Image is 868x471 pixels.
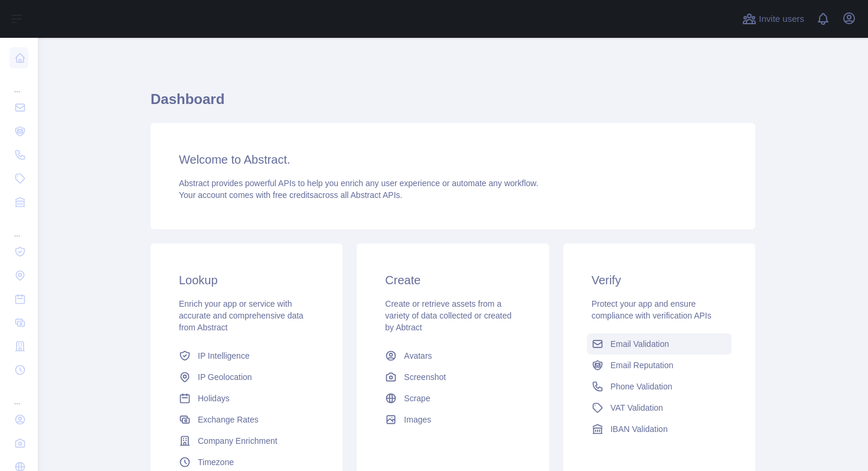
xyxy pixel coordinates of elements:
a: Images [380,409,525,430]
span: Protect your app and ensure compliance with verification APIs [592,299,712,320]
h3: Lookup [179,272,314,288]
button: Invite users [740,9,807,28]
h3: Create [385,272,520,288]
a: Phone Validation [587,376,732,397]
span: Holidays [198,392,230,404]
span: IP Intelligence [198,350,250,362]
span: VAT Validation [611,402,663,414]
span: Phone Validation [611,381,673,392]
a: Scrape [380,388,525,409]
span: Invite users [759,12,804,26]
a: Avatars [380,345,525,366]
a: VAT Validation [587,397,732,418]
span: Email Validation [611,338,669,350]
span: Screenshot [404,371,446,383]
h1: Dashboard [151,90,755,118]
span: IBAN Validation [611,423,668,435]
h3: Welcome to Abstract. [179,151,727,168]
span: Email Reputation [611,359,674,371]
span: Timezone [198,456,234,468]
a: IP Intelligence [174,345,319,366]
a: Holidays [174,388,319,409]
div: ... [9,71,28,95]
a: Email Validation [587,333,732,355]
span: Scrape [404,392,430,404]
span: Company Enrichment [198,435,278,447]
span: Avatars [404,350,432,362]
span: Images [404,414,431,425]
a: Company Enrichment [174,430,319,451]
a: IP Geolocation [174,366,319,388]
a: Email Reputation [587,355,732,376]
span: Exchange Rates [198,414,259,425]
a: IBAN Validation [587,418,732,440]
div: ... [9,215,28,239]
a: Screenshot [380,366,525,388]
span: free credits [273,190,314,200]
span: Create or retrieve assets from a variety of data collected or created by Abtract [385,299,511,332]
span: IP Geolocation [198,371,252,383]
span: Enrich your app or service with accurate and comprehensive data from Abstract [179,299,304,332]
span: Your account comes with across all Abstract APIs. [179,190,402,200]
span: Abstract provides powerful APIs to help you enrich any user experience or automate any workflow. [179,178,539,188]
a: Exchange Rates [174,409,319,430]
div: ... [9,383,28,407]
h3: Verify [592,272,727,288]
